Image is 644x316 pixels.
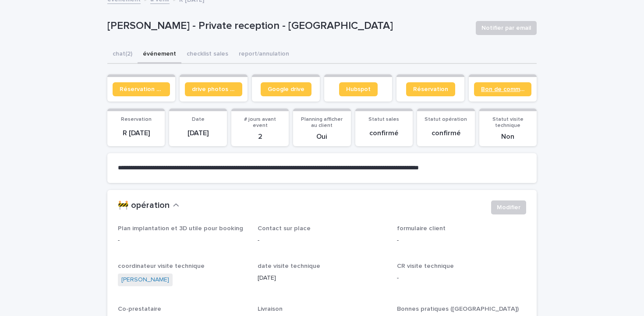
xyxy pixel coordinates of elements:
[397,263,454,269] span: CR visite technique
[192,86,235,92] span: drive photos coordinateur
[121,275,169,284] a: [PERSON_NAME]
[174,129,221,137] p: [DATE]
[118,200,170,211] h2: 🚧 opération
[192,117,205,122] span: Date
[107,46,138,64] button: chat (2)
[397,274,526,283] p: -
[361,129,407,137] p: confirmé
[346,86,371,92] span: Hubspot
[234,46,294,64] button: report/annulation
[244,117,276,128] span: # jours avant event
[138,46,181,64] button: événement
[397,306,519,312] span: Bonnes pratiques ([GEOGRAPHIC_DATA])
[113,82,170,96] a: Réservation client
[474,82,531,96] a: Bon de commande
[120,86,163,92] span: Réservation client
[368,117,399,122] span: Statut sales
[268,86,304,92] span: Google drive
[118,200,179,211] button: 🚧 opération
[181,46,234,64] button: checklist sales
[339,82,378,96] a: Hubspot
[425,117,467,122] span: Statut opération
[497,203,520,212] span: Modifier
[118,225,243,232] span: Plan implantation et 3D utile pour booking
[406,82,455,96] a: Réservation
[485,133,531,141] p: Non
[237,133,283,141] p: 2
[121,117,152,122] span: Reservation
[258,274,387,283] p: [DATE]
[107,20,469,32] p: [PERSON_NAME] - Private reception - [GEOGRAPHIC_DATA]
[481,86,524,92] span: Bon de commande
[258,225,311,232] span: Contact sur place
[492,117,524,128] span: Statut visite technique
[258,306,283,312] span: Livraison
[118,236,247,245] p: -
[422,129,469,137] p: confirmé
[481,24,531,32] span: Notifier par email
[261,82,311,96] a: Google drive
[258,236,387,245] p: -
[397,236,526,245] p: -
[397,225,446,232] span: formulaire client
[298,133,345,141] p: Oui
[118,306,161,312] span: Co-prestataire
[258,263,320,269] span: date visite technique
[301,117,343,128] span: Planning afficher au client
[113,129,159,137] p: R [DATE]
[476,21,537,35] button: Notifier par email
[491,200,526,214] button: Modifier
[413,86,448,92] span: Réservation
[185,82,242,96] a: drive photos coordinateur
[118,263,205,269] span: coordinateur visite technique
